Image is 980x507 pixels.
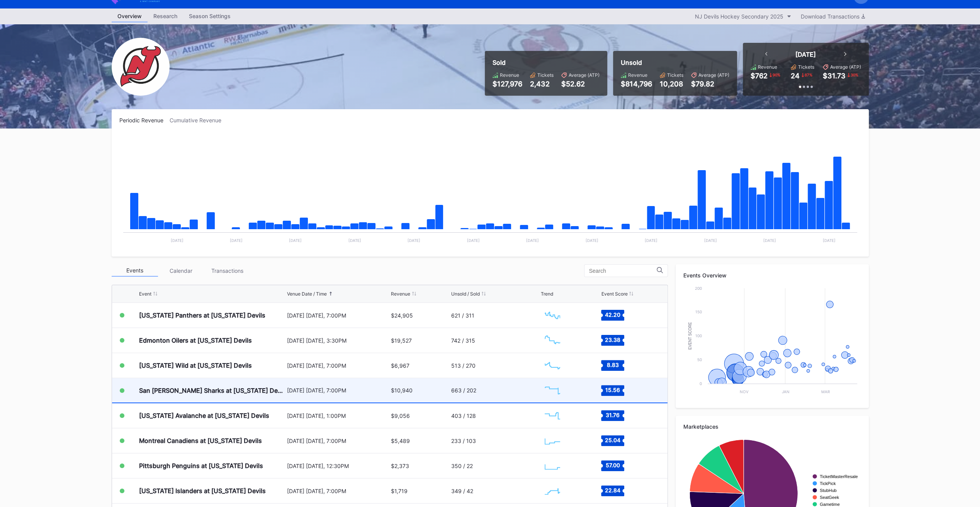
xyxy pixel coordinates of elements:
div: Tickets [667,72,683,78]
a: Season Settings [183,10,236,22]
div: Calendar [158,265,204,277]
input: Search [589,268,657,274]
div: $762 [751,72,768,80]
div: [DATE] [DATE], 7:00PM [287,438,389,444]
div: [US_STATE] Islanders at [US_STATE] Devils [139,487,266,495]
div: Transactions [204,265,251,277]
div: $10,940 [391,387,413,394]
text: [DATE] [348,238,361,243]
div: $6,967 [391,362,409,369]
div: Season Settings [183,10,236,22]
div: Revenue [391,291,410,297]
div: [US_STATE] Wild at [US_STATE] Devils [139,362,252,369]
div: Event Score [601,291,627,297]
div: [US_STATE] Avalanche at [US_STATE] Devils [139,412,269,419]
div: Events [112,265,158,277]
div: [DATE] [DATE], 1:00PM [287,412,389,419]
text: 57.00 [606,462,620,468]
div: 742 / 315 [451,337,475,344]
text: [DATE] [822,238,835,243]
div: Revenue [500,72,519,78]
text: [DATE] [229,238,242,243]
text: 100 [695,333,702,338]
text: 42.20 [605,311,620,318]
text: 8.83 [607,362,619,368]
div: Revenue [758,64,777,70]
div: [DATE] [DATE], 7:00PM [287,488,389,494]
svg: Chart title [541,406,564,425]
img: NJ_Devils_Hockey_Secondary.png [112,38,170,96]
a: Overview [112,10,148,22]
div: Unsold / Sold [451,291,480,297]
button: Download Transactions [797,11,869,22]
div: Cumulative Revenue [170,117,228,123]
div: $79.82 [691,80,729,88]
svg: Chart title [541,456,564,475]
div: Trend [541,291,553,297]
div: 350 / 22 [451,463,473,469]
div: Montreal Canadiens at [US_STATE] Devils [139,437,262,444]
svg: Chart title [119,133,861,249]
div: Research [148,10,183,22]
div: Sold [493,59,600,66]
div: $19,527 [391,337,412,344]
div: $24,905 [391,312,413,319]
text: Jan [781,389,789,394]
text: Mar [821,389,830,394]
svg: Chart title [683,284,861,400]
div: Events Overview [683,272,861,279]
text: 50 [697,357,702,362]
text: [DATE] [408,238,420,243]
div: $1,719 [391,488,408,494]
div: [DATE] [DATE], 7:00PM [287,387,389,394]
div: [DATE] [DATE], 7:00PM [287,312,389,319]
div: Edmonton Oilers at [US_STATE] Devils [139,336,252,344]
text: [DATE] [289,238,302,243]
div: 403 / 128 [451,412,476,419]
div: 2,432 [530,80,554,88]
text: 150 [695,309,702,314]
div: $31.73 [823,72,846,80]
div: [DATE] [795,51,816,58]
button: NJ Devils Hockey Secondary 2025 [691,11,795,22]
div: $127,976 [493,80,522,88]
svg: Chart title [541,356,564,375]
a: Research [148,10,183,22]
text: 0 [700,381,702,386]
text: [DATE] [526,238,539,243]
text: TickPick [820,481,836,486]
div: Revenue [628,72,647,78]
text: [DATE] [704,238,717,243]
svg: Chart title [541,381,564,400]
text: TicketMasterResale [820,474,858,479]
text: 23.38 [605,336,620,343]
text: Event Score [688,322,692,350]
text: Nov [740,389,749,394]
div: $814,796 [621,80,652,88]
div: $2,373 [391,463,409,469]
div: Average (ATP) [698,72,729,78]
div: Tickets [798,64,814,70]
text: 200 [695,286,702,291]
div: Event [139,291,151,297]
div: [US_STATE] Panthers at [US_STATE] Devils [139,311,265,319]
text: 25.04 [605,437,620,443]
div: 24 [791,72,800,80]
div: 349 / 42 [451,488,473,494]
div: [DATE] [DATE], 12:30PM [287,463,389,469]
text: 15.56 [605,386,620,393]
div: 233 / 103 [451,438,476,444]
text: [DATE] [170,238,183,243]
div: $52.62 [561,80,600,88]
div: Marketplaces [683,423,861,430]
div: 513 / 270 [451,362,476,369]
div: Download Transactions [801,13,865,20]
svg: Chart title [541,306,564,325]
text: 22.84 [605,487,620,493]
text: [DATE] [644,238,657,243]
div: San [PERSON_NAME] Sharks at [US_STATE] Devils [139,387,285,394]
svg: Chart title [541,331,564,350]
div: 30 % [850,72,859,78]
div: [DATE] [DATE], 3:30PM [287,337,389,344]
